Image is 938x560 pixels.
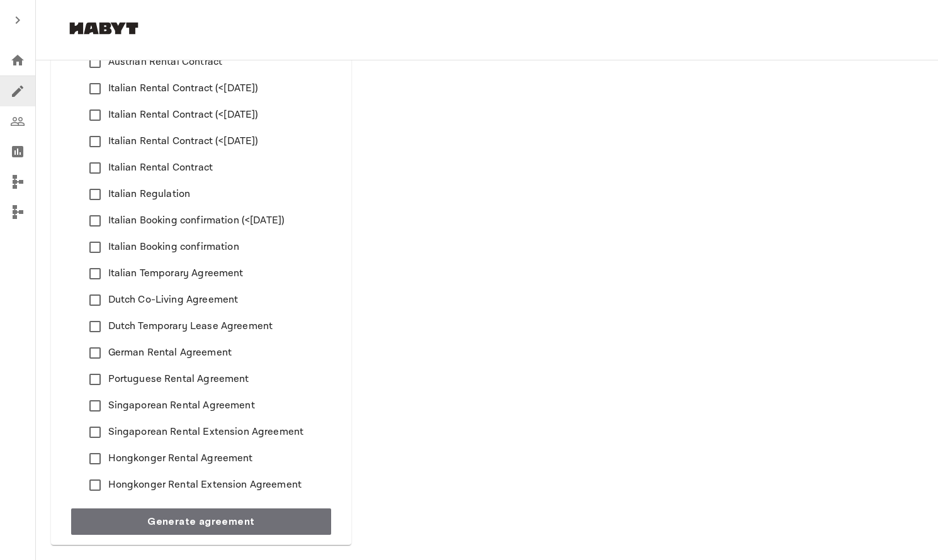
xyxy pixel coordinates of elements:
span: Singaporean Rental Agreement [108,398,255,413]
img: Habyt [66,22,142,35]
span: Portuguese Rental Agreement [108,372,249,387]
span: Austrian Rental Contract [108,55,223,70]
span: Italian Temporary Agreement [108,266,244,281]
span: Italian Rental Contract (<[DATE]) [108,134,259,149]
span: Dutch Co-Living Agreement [108,293,239,308]
span: Italian Booking confirmation (<[DATE]) [108,213,285,228]
span: Italian Rental Contract [108,160,213,176]
span: Italian Regulation [108,187,191,202]
span: Dutch Temporary Lease Agreement [108,319,273,334]
span: Singaporean Rental Extension Agreement [108,425,304,440]
span: Italian Rental Contract (<[DATE]) [108,108,259,123]
span: Italian Rental Contract (<[DATE]) [108,81,259,96]
span: Hongkonger Rental Extension Agreement [108,478,302,493]
span: Hongkonger Rental Agreement [108,451,253,466]
span: Italian Booking confirmation [108,240,239,255]
span: German Rental Agreement [108,345,232,361]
